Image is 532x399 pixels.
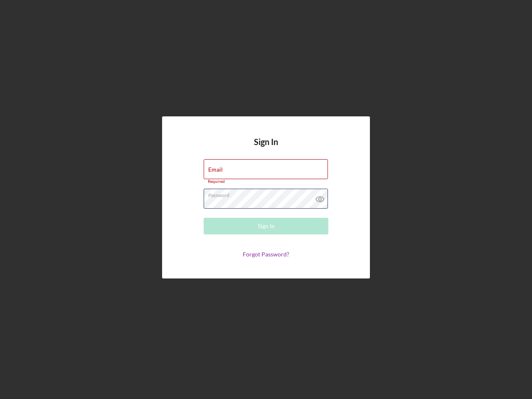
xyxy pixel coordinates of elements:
button: Sign In [204,218,328,234]
div: Required [204,179,328,184]
label: Email [208,166,223,173]
h4: Sign In [254,137,278,159]
label: Password [208,189,328,198]
div: Sign In [258,218,275,234]
a: Forgot Password? [243,251,289,258]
